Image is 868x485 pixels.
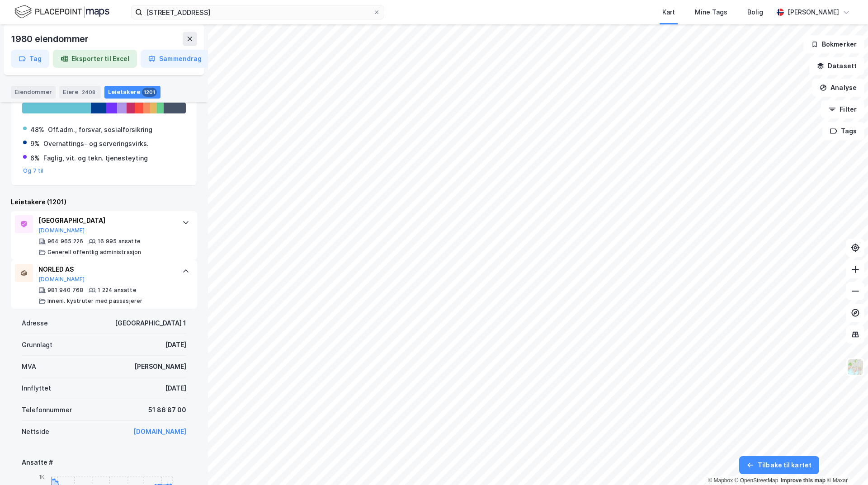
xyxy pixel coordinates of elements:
[39,474,44,479] tspan: 1K
[134,361,186,372] div: [PERSON_NAME]
[38,276,85,283] button: [DOMAIN_NAME]
[739,456,819,474] button: Tilbake til kartet
[47,297,143,305] div: Innenl. kystruter med passasjerer
[803,35,864,53] button: Bokmerker
[43,138,149,149] div: Overnattings- og serveringsvirks.
[735,477,778,484] a: OpenStreetMap
[11,197,197,207] div: Leietakere (1201)
[30,124,44,135] div: 48%
[43,153,148,164] div: Faglig, vit. og tekn. tjenesteyting
[809,57,864,75] button: Datasett
[141,50,209,68] button: Sammendrag
[22,457,186,468] div: Ansatte #
[747,7,763,18] div: Bolig
[22,318,48,329] div: Adresse
[142,88,157,97] div: 1201
[38,215,173,226] div: [GEOGRAPHIC_DATA]
[781,477,826,484] a: Improve this map
[22,383,51,394] div: Innflyttet
[142,5,373,19] input: Søk på adresse, matrikkel, gårdeiere, leietakere eller personer
[822,122,864,140] button: Tags
[38,227,85,234] button: [DOMAIN_NAME]
[662,7,675,18] div: Kart
[98,238,141,245] div: 16 995 ansatte
[14,4,109,20] img: logo.f888ab2527a4732fd821a326f86c7f29.svg
[104,86,160,99] div: Leietakere
[22,339,52,350] div: Grunnlagt
[11,86,56,99] div: Eiendommer
[59,86,101,99] div: Eiere
[823,442,868,485] div: Kontrollprogram for chat
[708,477,733,484] a: Mapbox
[30,138,40,149] div: 9%
[80,88,97,97] div: 2408
[98,287,137,294] div: 1 224 ansatte
[821,100,864,118] button: Filter
[133,428,186,435] a: [DOMAIN_NAME]
[11,32,90,46] div: 1980 eiendommer
[38,264,173,275] div: NORLED AS
[788,7,839,18] div: [PERSON_NAME]
[47,238,83,245] div: 964 965 226
[47,249,142,256] div: Generell offentlig administrasjon
[695,7,727,18] div: Mine Tags
[165,339,186,350] div: [DATE]
[823,442,868,485] iframe: Chat Widget
[847,358,864,376] img: Z
[115,318,186,329] div: [GEOGRAPHIC_DATA] 1
[22,361,36,372] div: MVA
[22,426,49,437] div: Nettside
[47,287,83,294] div: 981 940 768
[812,79,864,97] button: Analyse
[30,153,40,164] div: 6%
[53,50,137,68] button: Eksporter til Excel
[148,405,186,415] div: 51 86 87 00
[23,167,44,174] button: Og 7 til
[48,124,152,135] div: Off.adm., forsvar, sosialforsikring
[11,50,49,68] button: Tag
[22,405,72,415] div: Telefonnummer
[165,383,186,394] div: [DATE]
